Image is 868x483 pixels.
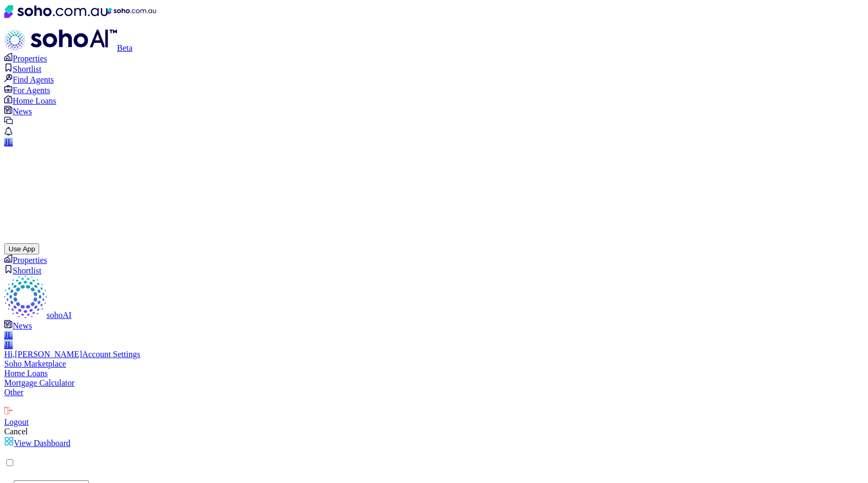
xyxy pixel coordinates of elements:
a: Properties [4,256,47,265]
span: Avatar of Jonathan Lui [4,138,13,147]
div: Cancel [4,427,864,436]
span: Avatar of Jonathan Lui [4,331,13,340]
a: For Agents [4,86,50,95]
img: logout icon [4,407,13,415]
span: Properties [13,54,47,63]
img: news-nav icon [4,320,13,329]
a: Use App [4,244,39,253]
span: Beta [117,43,132,52]
img: news-nav icon [4,106,13,114]
a: Soho Marketplace [4,359,66,368]
img: shortlist-nav icon [4,63,13,72]
a: Logout [4,408,864,427]
span: Account Settings [82,350,140,359]
a: View Dashboard [4,439,70,448]
a: Other [4,388,864,406]
span: Shortlist [13,266,41,275]
a: Avatar of Jonathan LuiHi,[PERSON_NAME]Account Settings [4,340,864,359]
a: News [4,107,32,116]
a: Avatar of Jonathan Lui [4,138,864,147]
span: JL [4,340,13,349]
img: Soho Logo [4,5,107,18]
a: News [4,321,32,330]
span: Hi, [PERSON_NAME] [4,350,82,359]
img: messages icon [4,116,13,125]
span: Find Agents [13,75,54,84]
span: JL [4,138,13,147]
img: plus icon [4,398,11,405]
button: Use App [4,243,39,254]
a: Beta [4,43,132,52]
span: Shortlist [13,65,41,74]
a: Shortlist [4,65,41,74]
span: News [13,321,32,330]
span: Avatar of Jonathan Lui [4,340,13,349]
a: Notifications [4,128,13,137]
a: Messages [4,117,13,126]
a: sohoAI [4,311,71,320]
img: properties-nav icon [4,53,13,61]
img: properties-nav icon [4,254,13,263]
a: Mortgage Calculator [4,378,75,387]
a: Find Agents [4,75,54,84]
a: Home Loans [4,369,48,378]
a: Home Loans [4,96,56,105]
span: Logout [4,417,29,426]
a: Shortlist [4,266,41,275]
a: Avatar of Jonathan Lui [4,331,864,340]
img: sohoAI logo [4,276,47,318]
img: Find agents icon [4,74,13,83]
a: Properties [4,54,47,63]
span: For Agents [13,86,50,95]
img: shortlist-nav icon [4,265,13,274]
img: for-agents-nav icon [4,85,13,93]
img: Soho Logo [107,4,156,18]
span: Home Loans [13,96,56,105]
span: JL [4,331,13,340]
span: News [13,107,32,116]
img: for-agents-nav icon [4,95,13,104]
img: bell icon [4,127,13,135]
span: Other [4,388,23,397]
img: sohoAI logo [4,30,117,51]
span: sohoAI [47,311,71,320]
span: Properties [13,256,47,265]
